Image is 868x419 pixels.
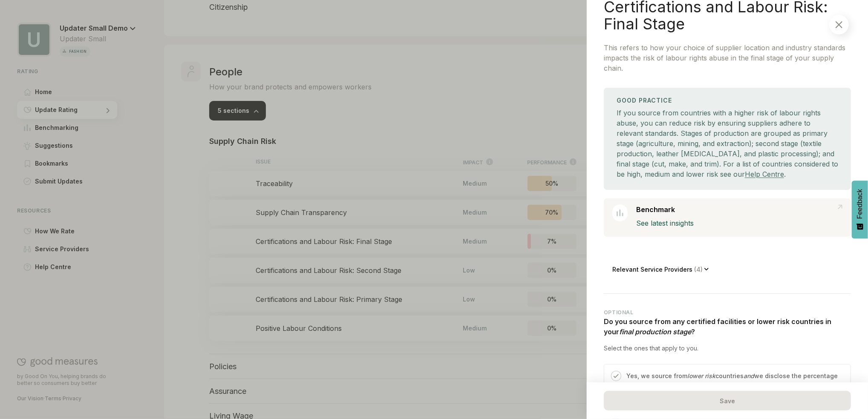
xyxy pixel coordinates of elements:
[604,316,851,337] p: Do you source from any certified facilities or lower risk countries in your ?
[692,266,704,273] span: ( 4 )
[604,309,851,316] p: OPTIONAL
[604,198,851,237] a: BenchmarkBenchmarkLinkSee latest insights
[636,204,675,215] p: Benchmark
[838,204,842,209] img: Link
[614,373,619,379] img: Checked
[619,327,691,336] em: final production stage
[617,209,623,216] img: Benchmark
[617,108,838,179] div: If you source from countries with a higher risk of labour rights abuse, you can reduce risk by en...
[687,372,715,379] em: lower risk
[856,189,864,219] span: Feedback
[604,391,851,410] div: Save
[744,372,754,379] em: and
[836,21,842,28] img: Close
[617,95,838,106] h3: Good Practice
[604,344,851,353] p: Select the ones that apply to you.
[626,371,842,391] p: Yes, we source from countries we disclose the percentage of total production located in each country
[745,170,784,178] a: Help Centre
[612,266,704,273] p: Relevant Service Providers
[604,43,851,73] p: This refers to how your choice of supplier location and industry standards impacts the risk of la...
[852,181,868,238] button: Feedback - Show survey
[636,218,842,228] p: See latest insights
